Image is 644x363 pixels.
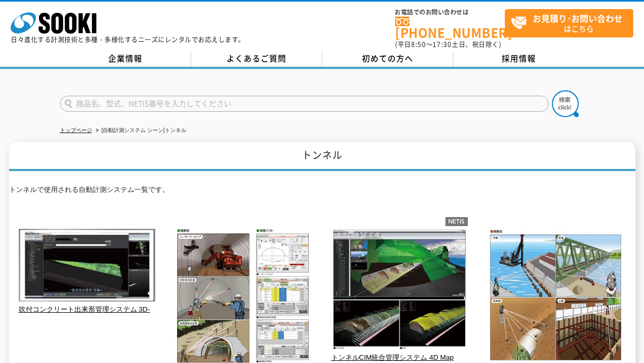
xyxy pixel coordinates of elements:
[9,142,635,171] h1: トンネル
[445,217,468,226] img: netis
[60,127,92,133] a: トップページ
[19,294,155,313] a: 吹付コンクリート出来形管理システム 3D-
[19,305,150,313] span: 吹付コンクリート出来形管理システム 3D-
[533,12,623,25] strong: お見積り･お問い合わせ
[331,342,468,361] a: トンネルCIM統合管理システム 4D Map
[191,51,322,67] a: よくあるご質問
[322,51,453,67] a: 初めての方へ
[411,40,426,49] span: 8:50
[552,90,579,117] img: btn_search.png
[11,36,245,43] p: 日々進化する計測技術と多種・多様化するニーズにレンタルでお応えします。
[94,125,186,136] li: [自動計測システム シーン]トンネル
[9,184,635,201] p: トンネルで使用される自動計測システム一覧です。
[395,9,505,16] span: お電話でのお問い合わせは
[331,353,454,361] span: トンネルCIM統合管理システム 4D Map
[331,229,468,352] img: トンネルCIM統合管理システム 4D Map
[511,10,633,36] span: はこちら
[60,51,191,67] a: 企業情報
[433,40,452,49] span: 17:30
[60,96,549,112] input: 商品名、型式、NETIS番号を入力してください
[395,17,505,38] a: [PHONE_NUMBER]
[453,51,585,67] a: 採用情報
[362,52,413,64] span: 初めての方へ
[505,9,633,37] a: お見積り･お問い合わせはこちら
[395,40,501,49] span: (平日 ～ 土日、祝日除く)
[19,229,155,304] img: 吹付コンクリート出来形管理システム 3D-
